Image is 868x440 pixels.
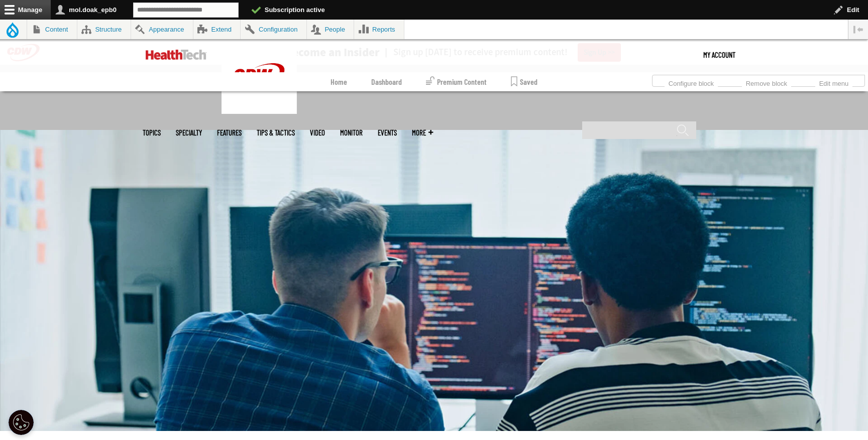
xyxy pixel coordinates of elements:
a: Content [27,20,77,39]
a: People [307,20,354,39]
a: Dashboard [371,72,402,91]
a: CDW [222,106,297,116]
img: Home [146,50,206,60]
img: Home [222,40,297,114]
div: Cookie Settings [9,410,34,435]
a: MonITor [340,129,363,136]
button: Vertical orientation [848,20,868,39]
a: Extend [193,20,241,39]
a: Premium Content [426,72,487,91]
span: Topics [143,129,161,136]
a: Tips & Tactics [257,129,295,136]
a: Configure block [665,77,718,88]
a: Configuration [241,20,306,39]
a: Events [378,129,397,136]
a: Appearance [131,20,193,39]
a: Features [217,129,242,136]
a: Remove block [742,77,791,88]
a: Structure [77,20,131,39]
button: Open Preferences [9,410,34,435]
a: Home [331,72,347,91]
div: User menu [703,40,735,70]
a: Saved [511,72,537,91]
a: Reports [354,20,404,39]
a: Edit menu [815,77,852,88]
a: My Account [703,40,735,70]
span: More [412,129,433,136]
span: Specialty [176,129,202,136]
a: Video [310,129,325,136]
